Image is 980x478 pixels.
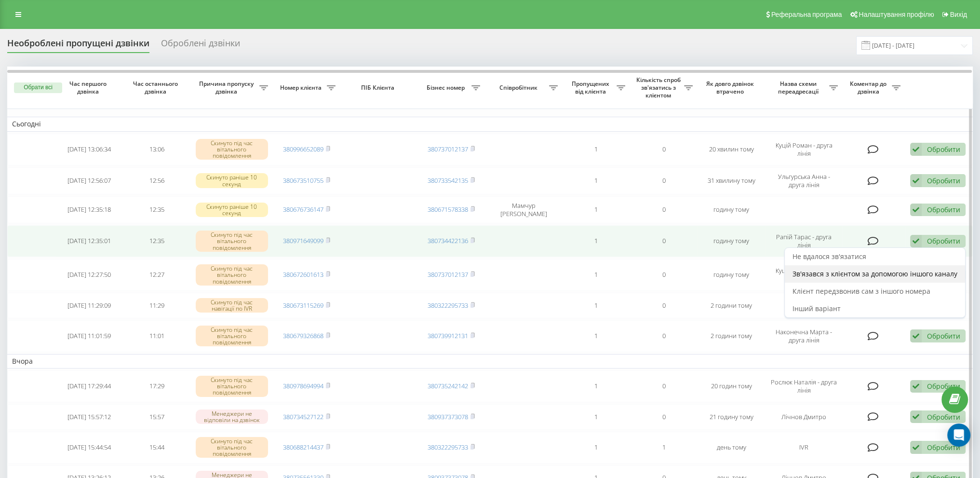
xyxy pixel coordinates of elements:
[196,410,268,424] div: Менеджери не відповіли на дзвінок
[196,173,268,188] div: Скинуто раніше 10 секунд
[927,205,960,214] div: Обробити
[196,203,268,217] div: Скинуто раніше 10 секунд
[428,412,468,421] a: 380937373078
[14,82,62,93] button: Обрати всі
[196,298,268,313] div: Скинуто під час навігації по IVR
[563,167,630,194] td: 1
[698,293,765,318] td: 2 години тому
[283,176,323,185] a: 380673510755
[698,404,765,430] td: 21 годину тому
[55,167,123,194] td: [DATE] 12:56:07
[765,225,842,257] td: Рапій Тарас - друга лінія
[490,84,549,92] span: Співробітник
[630,320,698,352] td: 0
[563,320,630,352] td: 1
[698,432,765,464] td: день тому
[196,437,268,458] div: Скинуто під час вітального повідомлення
[55,134,123,165] td: [DATE] 13:06:34
[630,167,698,194] td: 0
[123,293,190,318] td: 11:29
[196,231,268,252] div: Скинуто під час вітального повідомлення
[55,404,123,430] td: [DATE] 15:57:12
[563,196,630,223] td: 1
[630,432,698,464] td: 1
[196,139,268,160] div: Скинуто під час вітального повідомлення
[859,11,934,18] span: Налаштування профілю
[567,80,617,95] span: Пропущених від клієнта
[765,167,842,194] td: Ульгурська Анна - друга лінія
[950,11,967,18] span: Вихід
[563,432,630,464] td: 1
[630,134,698,165] td: 0
[792,269,957,278] span: Зв'язався з клієнтом за допомогою іншого каналу
[947,423,970,447] div: Open Intercom Messenger
[283,236,323,245] a: 380971649099
[428,382,468,390] a: 380735242142
[283,205,323,214] a: 380676736147
[927,382,960,391] div: Обробити
[283,145,323,153] a: 380996652089
[63,80,115,95] span: Час першого дзвінка
[927,331,960,341] div: Обробити
[428,331,468,340] a: 380739912131
[123,225,190,257] td: 12:35
[55,225,123,257] td: [DATE] 12:35:01
[283,301,323,310] a: 380673115269
[563,134,630,165] td: 1
[927,236,960,246] div: Обробити
[630,404,698,430] td: 0
[698,196,765,223] td: годину тому
[792,252,866,261] span: Не вдалося зв'язатися
[792,287,930,296] span: Клієнт передзвонив сам з іншого номера
[563,370,630,402] td: 1
[698,320,765,352] td: 2 години тому
[123,404,190,430] td: 15:57
[55,320,123,352] td: [DATE] 11:01:59
[7,354,973,369] td: Вчора
[563,404,630,430] td: 1
[765,259,842,291] td: Куцій Роман - друга лінія
[196,326,268,347] div: Скинуто під час вітального повідомлення
[698,167,765,194] td: 31 хвилину тому
[927,145,960,154] div: Обробити
[123,167,190,194] td: 12:56
[485,196,562,223] td: Мамчур [PERSON_NAME]
[698,259,765,291] td: годину тому
[428,270,468,279] a: 380737012137
[765,404,842,430] td: Лічнов Дмитро
[927,412,960,422] div: Обробити
[635,76,684,99] span: Кількість спроб зв'язатись з клієнтом
[630,370,698,402] td: 0
[131,80,183,95] span: Час останнього дзвінка
[123,259,190,291] td: 12:27
[765,293,842,318] td: IVR
[698,225,765,257] td: годину тому
[196,264,268,286] div: Скинуто під час вітального повідомлення
[765,320,842,352] td: Наконечна Марта - друга лінія
[630,259,698,291] td: 0
[771,11,842,18] span: Реферальна програма
[428,176,468,185] a: 380733542135
[765,370,842,402] td: Рослюк Наталія - друга лінія
[428,236,468,245] a: 380734422136
[428,301,468,310] a: 380322295733
[630,293,698,318] td: 0
[7,117,973,131] td: Сьогодні
[196,80,259,95] span: Причина пропуску дзвінка
[283,382,323,390] a: 380978694994
[283,412,323,421] a: 380734527122
[765,432,842,464] td: IVR
[55,293,123,318] td: [DATE] 11:29:09
[278,84,327,92] span: Номер клієнта
[349,84,409,92] span: ПІБ Клієнта
[123,134,190,165] td: 13:06
[55,432,123,464] td: [DATE] 15:44:54
[123,370,190,402] td: 17:29
[927,443,960,452] div: Обробити
[161,38,240,53] div: Оброблені дзвінки
[428,205,468,214] a: 380671578338
[630,225,698,257] td: 0
[283,443,323,451] a: 380688214437
[55,196,123,223] td: [DATE] 12:35:18
[428,145,468,153] a: 380737012137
